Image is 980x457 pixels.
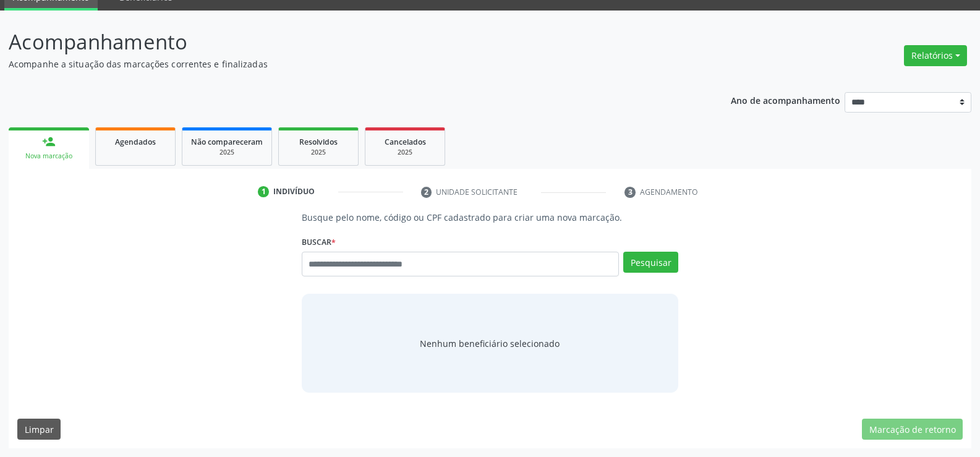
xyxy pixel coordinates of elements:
span: Agendados [115,137,156,147]
p: Acompanhamento [9,27,683,58]
p: Ano de acompanhamento [731,92,840,108]
div: 2025 [288,148,349,157]
div: Nova marcação [17,152,80,161]
button: Relatórios [904,45,967,66]
div: Indivíduo [273,186,315,197]
div: 2025 [374,148,436,157]
div: 1 [258,186,269,197]
div: 2025 [191,148,263,157]
span: Não compareceram [191,137,263,147]
p: Busque pelo nome, código ou CPF cadastrado para criar uma nova marcação. [302,211,678,224]
span: Cancelados [385,137,426,147]
button: Pesquisar [623,252,678,273]
div: person_add [42,135,56,148]
span: Nenhum beneficiário selecionado [420,337,560,350]
p: Acompanhe a situação das marcações correntes e finalizadas [9,58,683,70]
label: Buscar [302,233,336,252]
span: Resolvidos [299,137,338,147]
button: Marcação de retorno [862,419,963,440]
button: Limpar [17,419,61,440]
